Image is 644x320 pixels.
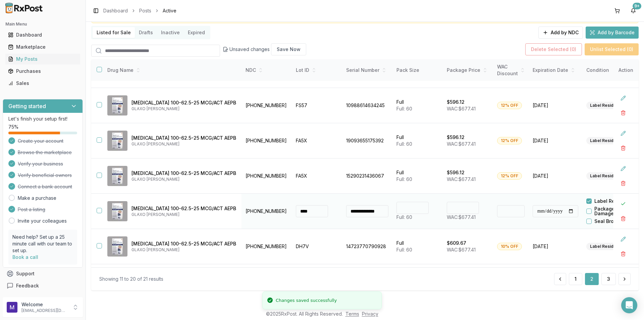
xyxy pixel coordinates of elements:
button: Delete [617,107,629,119]
span: Full: 60 [396,214,412,220]
label: Label Residue [594,199,628,203]
a: Purchases [5,65,80,77]
td: Full [392,88,443,123]
span: [DATE] [533,137,578,144]
td: 1275963 [292,264,342,300]
button: 3 [601,273,616,285]
span: Create your account [18,138,63,144]
button: Feedback [3,280,83,292]
span: Feedback [16,282,39,289]
p: [MEDICAL_DATA] 100-62.5-25 MCG/ACT AEPB [131,240,236,247]
a: Posts [139,7,151,14]
div: Serial Number [346,67,388,74]
button: 9+ [628,5,639,16]
td: Full [392,158,443,194]
button: Listed for Sale [93,27,135,38]
nav: breadcrumb [103,7,176,14]
th: Condition [582,59,633,81]
div: 12% OFF [497,137,522,144]
label: Seal Broken [594,219,623,224]
span: Full: 60 [396,176,412,182]
div: Label Residue [586,102,622,109]
span: [DATE] [533,173,578,179]
h2: Main Menu [5,21,80,27]
td: FS57 [292,88,342,123]
a: Terms [345,311,359,317]
a: Invite your colleagues [18,218,67,224]
h3: Getting started [8,102,46,110]
div: Expiration Date [533,67,578,74]
label: Package Damaged [594,207,633,216]
a: Sales [5,77,80,89]
th: Action [613,59,639,81]
div: Marketplace [8,44,77,50]
p: GLAXO [PERSON_NAME] [131,106,236,111]
span: Full: 60 [396,106,412,111]
td: Full [392,264,443,300]
button: Edit [617,163,629,175]
button: Expired [184,27,209,38]
td: Full [392,229,443,264]
button: Add by Barcode [586,27,639,39]
td: [PHONE_NUMBER] [241,264,292,300]
p: GLAXO [PERSON_NAME] [131,141,236,147]
td: [PHONE_NUMBER] [241,194,292,229]
span: Browse the marketplace [18,149,72,156]
p: GLAXO [PERSON_NAME] [131,177,236,182]
button: Inactive [157,27,184,38]
td: [PHONE_NUMBER] [241,123,292,158]
td: 19093655175392 [342,123,392,158]
a: Marketplace [5,41,80,53]
th: Pack Size [392,59,443,81]
span: WAC: $677.41 [447,176,476,182]
div: Purchases [8,68,77,75]
td: 14723770790928 [342,229,392,264]
div: Sales [8,80,77,87]
td: 15290231436067 [342,158,392,194]
span: [DATE] [533,243,578,250]
button: Edit [617,92,629,104]
div: Lot ID [296,67,338,74]
td: Full [392,123,443,158]
p: $609.67 [447,240,466,246]
button: Save Now [271,43,306,55]
p: [EMAIL_ADDRESS][DOMAIN_NAME] [21,308,68,313]
div: Package Price [447,67,489,74]
button: Delete [617,248,629,260]
div: Label Residue [586,172,622,180]
button: Purchases [3,66,83,77]
div: Showing 11 to 20 of 21 results [99,276,163,282]
span: Verify beneficial owners [18,172,72,179]
span: Post a listing [18,206,45,213]
button: 2 [585,273,599,285]
button: Drafts [135,27,157,38]
span: Connect a bank account [18,183,72,190]
td: 173950886804 [342,264,392,300]
div: WAC Discount [497,63,525,77]
button: Delete [617,213,629,225]
span: Active [163,7,176,14]
a: Dashboard [103,7,128,14]
span: Full: 60 [396,247,412,253]
img: User avatar [7,302,17,313]
td: [PHONE_NUMBER] [241,158,292,194]
div: My Posts [8,56,77,62]
div: 12% OFF [497,172,522,180]
p: [MEDICAL_DATA] 100-62.5-25 MCG/ACT AEPB [131,99,236,106]
div: Changes saved successfully [276,297,337,304]
p: $596.12 [447,169,465,176]
a: Make a purchase [18,195,56,201]
p: $596.12 [447,99,465,105]
p: GLAXO [PERSON_NAME] [131,247,236,253]
button: Edit [617,233,629,245]
img: Trelegy Ellipta 100-62.5-25 MCG/ACT AEPB [107,236,127,257]
div: NDC [246,67,288,74]
button: My Posts [3,54,83,64]
button: Support [3,268,83,280]
span: [DATE] [533,102,578,109]
p: Welcome [21,301,68,308]
span: WAC: $677.41 [447,141,476,147]
p: GLAXO [PERSON_NAME] [131,212,236,217]
td: 10988614634245 [342,88,392,123]
button: Sales [3,78,83,89]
